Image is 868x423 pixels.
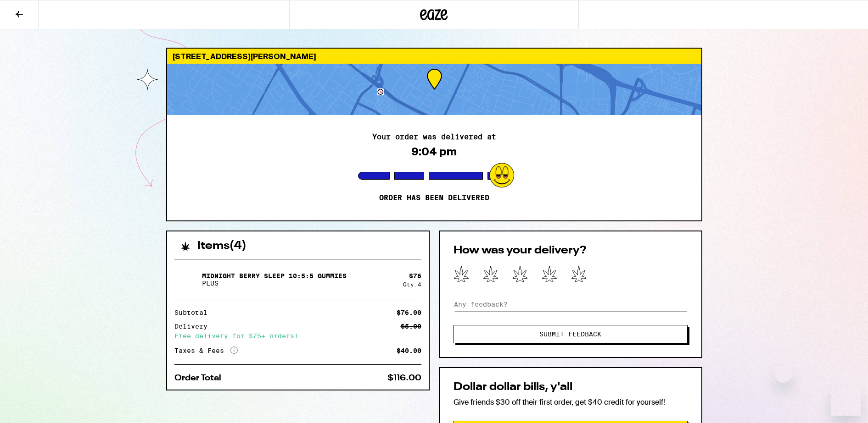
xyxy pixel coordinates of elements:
[202,280,347,287] p: PLUS
[379,193,489,203] p: Order has been delivered
[401,323,421,330] div: $5.00
[397,347,421,354] div: $40.00
[454,397,688,407] p: Give friends $30 off their first order, get $40 credit for yourself!
[167,49,701,64] div: [STREET_ADDRESS][PERSON_NAME]
[197,241,246,252] h2: Items ( 4 )
[372,133,496,141] h2: Your order was delivered at
[202,272,347,280] p: Midnight Berry SLEEP 10:5:5 Gummies
[174,346,238,355] div: Taxes & Fees
[454,325,688,343] button: Submit Feedback
[403,281,421,287] div: Qty: 4
[774,364,793,383] iframe: Close message
[454,382,688,393] h2: Dollar dollar bills, y'all
[397,309,421,316] div: $76.00
[174,333,421,339] div: Free delivery for $75+ orders!
[454,297,688,311] input: Any feedback?
[454,245,688,256] h2: How was your delivery?
[174,374,228,382] div: Order Total
[174,267,200,292] img: Midnight Berry SLEEP 10:5:5 Gummies
[539,331,601,337] span: Submit Feedback
[174,323,214,330] div: Delivery
[831,386,861,416] iframe: Button to launch messaging window
[409,272,421,280] div: $ 76
[174,309,214,316] div: Subtotal
[411,145,457,158] div: 9:04 pm
[387,374,421,382] div: $116.00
